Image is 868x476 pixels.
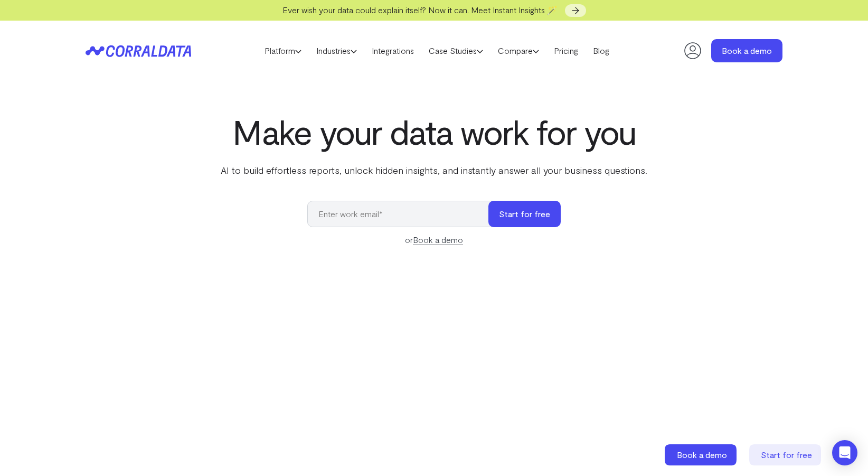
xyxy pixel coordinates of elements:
[665,444,739,465] a: Book a demo
[421,43,490,59] a: Case Studies
[761,450,812,460] span: Start for free
[546,43,586,59] a: Pricing
[749,444,823,465] a: Start for free
[219,113,649,151] h1: Make your data work for you
[364,43,421,59] a: Integrations
[677,450,727,460] span: Book a demo
[832,440,857,465] div: Open Intercom Messenger
[488,201,561,227] button: Start for free
[282,5,558,15] span: Ever wish your data could explain itself? Now it can. Meet Instant Insights 🪄
[490,43,546,59] a: Compare
[219,163,649,177] p: AI to build effortless reports, unlock hidden insights, and instantly answer all your business qu...
[711,39,782,62] a: Book a demo
[307,201,499,227] input: Enter work email*
[413,235,463,245] a: Book a demo
[586,43,617,59] a: Blog
[307,234,561,246] div: or
[257,43,309,59] a: Platform
[309,43,364,59] a: Industries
